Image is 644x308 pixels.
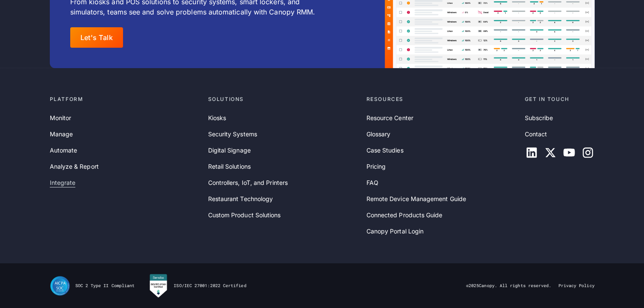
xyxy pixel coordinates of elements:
a: Monitor [50,113,72,123]
a: Automate [50,146,77,155]
a: Security Systems [208,130,257,139]
a: Digital Signage [208,146,251,155]
div: Solutions [208,95,360,103]
a: Connected Products Guide [366,210,443,220]
a: Integrate [50,178,76,187]
a: Resource Center [366,113,413,123]
a: Glossary [366,130,391,139]
div: Platform [50,95,201,103]
a: Manage [50,130,73,139]
img: Canopy RMM is Sensiba Certified for ISO/IEC [148,273,169,298]
a: FAQ [366,178,378,187]
a: Custom Product Solutions [208,210,281,220]
span: 2025 [469,283,479,288]
div: ISO/IEC 27001:2022 Certified [174,283,246,289]
a: Case Studies [366,146,404,155]
img: SOC II Type II Compliance Certification for Canopy Remote Device Management [50,276,70,296]
a: Retail Solutions [208,162,251,171]
a: Canopy Portal Login [366,227,424,236]
div: Resources [366,95,518,103]
a: Privacy Policy [558,283,594,289]
a: Remote Device Management Guide [366,194,466,204]
div: © Canopy. All rights reserved. [466,283,552,289]
a: Contact [525,130,547,139]
a: Controllers, IoT, and Printers [208,178,288,187]
a: Let's Talk [70,27,123,48]
a: Subscribe [525,113,553,123]
a: Pricing [366,162,386,171]
a: Restaurant Technology [208,194,273,204]
div: SOC 2 Type II Compliant [75,283,135,289]
div: Get in touch [525,95,595,103]
a: Kiosks [208,113,226,123]
a: Analyze & Report [50,162,99,171]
